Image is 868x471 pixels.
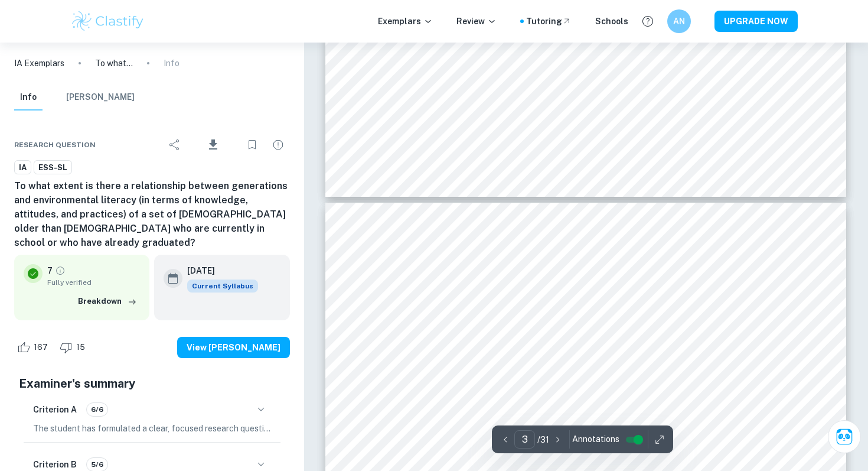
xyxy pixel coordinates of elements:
button: Info [14,85,43,111]
div: This exemplar is based on the current syllabus. Feel free to refer to it for inspiration/ideas wh... [187,280,258,293]
h6: AN [673,15,686,28]
div: Report issue [266,133,290,157]
h6: Criterion A [33,403,77,416]
a: ESS-SL [34,160,72,175]
span: Research question [14,139,96,150]
span: ESS-SL [34,162,71,174]
h6: To what extent is there a relationship between generations and environmental literacy (in terms o... [14,179,290,250]
span: IA [15,162,31,174]
button: Breakdown [75,293,140,310]
a: IA [14,160,31,175]
button: AN [667,9,691,33]
a: IA Exemplars [14,57,64,70]
button: Ask Clai [828,420,861,453]
span: Fully verified [47,277,140,288]
h6: Criterion B [33,458,77,471]
p: Exemplars [378,15,433,28]
span: Current Syllabus [187,280,258,293]
p: The student has formulated a clear, focused research question that is fully relevant to the inves... [33,422,271,435]
button: View [PERSON_NAME] [177,337,290,358]
p: To what extent is there a relationship between generations and environmental literacy (in terms o... [95,57,133,70]
span: 5/6 [87,459,107,470]
span: Annotations [572,433,619,446]
div: Share [163,133,187,157]
span: 6/6 [87,404,107,415]
p: / 31 [537,433,549,446]
a: Grade fully verified [55,265,66,276]
p: 7 [47,264,53,277]
button: [PERSON_NAME] [66,85,135,111]
div: Like [14,338,54,357]
span: 15 [70,342,92,353]
img: Clastify logo [70,9,145,33]
span: 167 [27,342,54,353]
button: Help and Feedback [638,11,658,31]
div: Download [189,129,238,160]
p: Review [456,15,497,28]
h5: Examiner's summary [19,375,285,392]
button: UPGRADE NOW [714,11,798,32]
h6: [DATE] [187,264,249,277]
div: Bookmark [240,133,264,157]
p: Info [164,57,180,70]
div: Dislike [57,338,92,357]
a: Tutoring [526,15,572,28]
a: Schools [595,15,628,28]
